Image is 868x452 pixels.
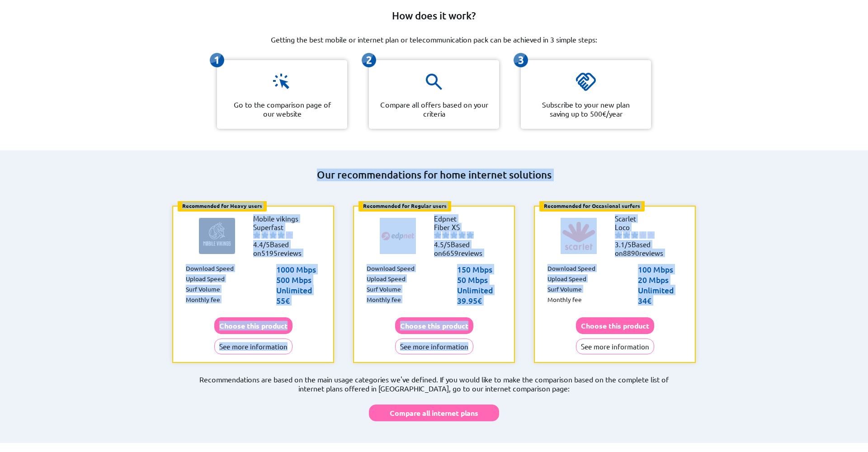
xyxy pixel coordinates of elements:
li: Loco [615,223,669,231]
span: 3.1/5 [615,240,632,249]
p: Recommendations are based on the main usage categories we've defined. If you would like to make t... [163,375,705,393]
h2: How does it work? [392,9,476,22]
img: starnr4 [458,231,466,239]
img: Logo of Edpnet [380,218,416,254]
img: starnr5 [467,231,474,239]
img: icon representing a magnifying glass [423,71,445,93]
p: Unlimited [638,285,682,295]
p: Monthly fee [547,295,582,306]
p: 34€ [638,295,682,306]
li: Based on reviews [615,240,669,257]
h2: Our recommendations for home internet solutions [163,169,705,181]
button: Compare all internet plans [369,405,499,421]
b: Recommended for Regular users [363,202,447,209]
a: See more information [576,342,654,351]
li: Based on reviews [253,240,307,257]
img: icon representing the first-step [210,53,224,67]
li: Scarlet [615,214,669,223]
p: Surf Volume [367,285,401,295]
button: Choose this product [395,317,473,334]
p: Download Speed [367,264,415,274]
span: 6659 [442,249,458,257]
p: Subscribe to your new plan saving up to 500€/year [532,100,640,118]
img: starnr3 [269,231,277,239]
img: icon representing a handshake [575,71,597,93]
img: icon representing the third-step [514,53,528,67]
a: Compare all internet plans [369,400,499,421]
p: 55€ [276,295,321,306]
img: starnr3 [450,231,458,239]
b: Recommended for Heavy users [182,202,262,209]
img: starnr5 [647,231,655,239]
li: Based on reviews [434,240,488,257]
p: Upload Speed [186,274,225,285]
button: Choose this product [214,317,292,334]
button: Choose this product [576,317,654,334]
a: See more information [395,342,473,351]
p: Download Speed [186,264,234,274]
img: icon representing the second-step [362,53,376,67]
button: See more information [214,339,292,354]
p: 150 Mbps [457,264,501,274]
img: Logo of Mobile vikings [199,218,235,254]
img: starnr4 [639,231,646,239]
li: Edpnet [434,214,488,223]
img: starnr1 [615,231,622,239]
span: 4.5/5 [434,240,451,249]
img: starnr2 [442,231,449,239]
button: See more information [576,339,654,354]
p: Surf Volume [186,285,220,295]
p: Upload Speed [367,274,406,285]
img: starnr1 [434,231,441,239]
span: 5195 [261,249,278,257]
img: starnr4 [278,231,285,239]
img: starnr2 [623,231,630,239]
span: 8890 [623,249,639,257]
p: 20 Mbps [638,274,682,285]
p: 50 Mbps [457,274,501,285]
img: starnr2 [261,231,269,239]
li: Superfast [253,223,307,231]
li: Mobile vikings [253,214,307,223]
img: Logo of Scarlet [561,218,597,254]
p: Compare all offers based on your criteria [380,100,488,118]
a: See more information [214,342,292,351]
p: 500 Mbps [276,274,321,285]
p: Surf Volume [547,285,582,295]
b: Recommended for Occasional surfers [544,202,640,209]
p: Monthly fee [367,295,401,306]
button: See more information [395,339,473,354]
p: Monthly fee [186,295,220,306]
a: Choose this product [395,321,473,330]
a: Choose this product [576,321,654,330]
li: Fiber XS [434,223,488,231]
p: Unlimited [457,285,501,295]
a: Choose this product [214,321,292,330]
span: 4.4/5 [253,240,270,249]
img: starnr3 [631,231,638,239]
p: Getting the best mobile or internet plan or telecommunication pack can be achieved in 3 simple st... [271,35,597,44]
p: 1000 Mbps [276,264,321,274]
img: icon representing a click [271,71,293,93]
img: starnr1 [253,231,260,239]
p: Go to the comparison page of our website [228,100,336,118]
p: 39.95€ [457,295,501,306]
p: Unlimited [276,285,321,295]
p: 100 Mbps [638,264,682,274]
img: starnr5 [286,231,293,239]
p: Upload Speed [547,274,586,285]
p: Download Speed [547,264,595,274]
